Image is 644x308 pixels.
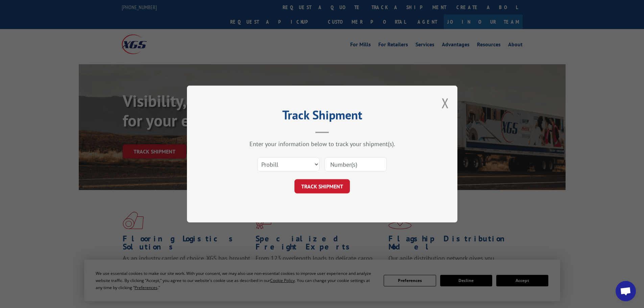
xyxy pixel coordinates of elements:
button: TRACK SHIPMENT [294,179,350,193]
button: Close modal [442,94,449,112]
div: Open chat [616,281,636,301]
input: Number(s) [325,157,387,171]
h2: Track Shipment [221,110,424,123]
div: Enter your information below to track your shipment(s). [221,140,424,148]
